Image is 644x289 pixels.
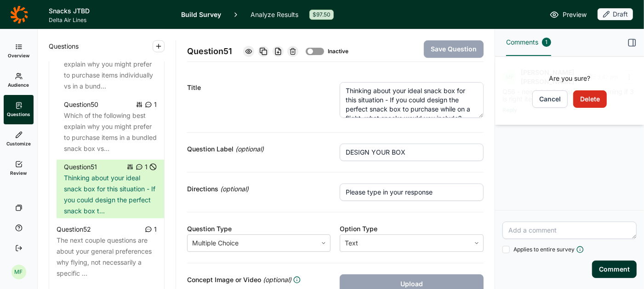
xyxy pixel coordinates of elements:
div: Question 50 [64,99,98,110]
div: Question Label [187,144,331,155]
a: Overview [4,36,34,66]
div: Directions [187,183,331,195]
a: Question521The next couple questions are about your general preferences why flying, not necessari... [49,222,164,281]
span: Question 51 [187,45,232,58]
span: Questions [7,111,30,117]
button: Comments1 [506,29,551,56]
div: Which of the following best explain why you might prefer to purchase items in a bundled snack box... [64,110,157,154]
button: Cancel [532,90,568,108]
a: Customize [4,124,34,154]
button: Comment [592,261,637,278]
span: 1 [154,99,157,110]
button: Draft [598,8,633,21]
a: Question501Which of the following best explain why you might prefer to purchase items in a bundle... [57,97,164,156]
span: Delta Air Lines [49,17,170,24]
div: MF [11,265,26,279]
div: Inactive [328,48,342,55]
span: (optional) [235,144,264,155]
div: Question 52 [57,224,91,235]
a: Review [4,154,34,183]
p: Are you sure? [549,74,590,83]
span: Customize [6,140,31,147]
span: Overview [8,52,29,59]
button: Delete [573,90,607,108]
h1: Snacks JTBD [49,6,170,17]
div: Option Type [340,223,484,234]
a: Questions [4,95,34,124]
div: 1 [542,38,551,47]
button: Save Question [424,40,484,58]
span: Audience [8,82,29,88]
div: Draft [598,8,633,20]
div: Title [187,82,331,93]
div: The next couple questions are about your general preferences why flying, not necessarily a specif... [57,235,157,279]
div: Question 51 [64,161,97,172]
span: 1 [145,161,148,172]
textarea: Thinking about your ideal snack box for this situation - If you could design the perfect snack bo... [340,82,484,118]
a: Preview [550,9,587,20]
div: $97.50 [309,10,334,20]
span: Applies to entire survey [513,246,575,253]
div: Thinking about your ideal snack box for this situation - If you could design the perfect snack bo... [64,172,157,217]
a: Audience [4,66,34,95]
span: Questions [49,41,79,52]
a: Question511Thinking about your ideal snack box for this situation - If you could design the perfe... [57,160,164,218]
span: 1 [154,224,157,235]
span: Comments [506,37,538,48]
span: Preview [563,9,587,20]
div: Which of the following best explain why you might prefer to purchase items individually vs in a b... [64,48,157,92]
div: Concept Image or Video [187,274,331,285]
div: Question Type [187,223,331,234]
a: Question491Which of the following best explain why you might prefer to purchase items individuall... [57,35,164,94]
span: (optional) [263,274,291,285]
div: Delete [287,46,298,57]
span: Review [11,170,27,176]
span: (optional) [220,183,249,195]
